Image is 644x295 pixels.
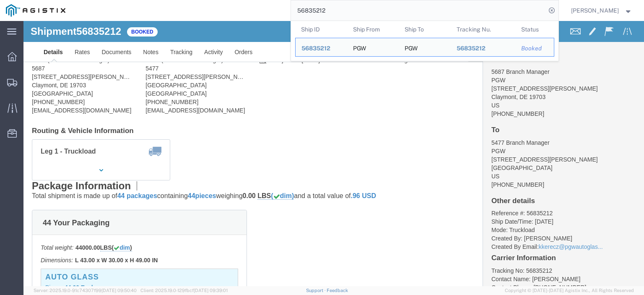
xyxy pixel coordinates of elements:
[101,288,137,293] span: [DATE] 09:50:40
[194,288,228,293] span: [DATE] 09:39:01
[405,38,418,56] div: PGW
[353,38,366,56] div: PGW
[347,21,399,38] th: Ship From
[295,21,558,61] table: Search Results
[301,44,341,53] div: 56835212
[34,288,137,293] span: Server: 2025.19.0-91c74307f99
[571,6,619,15] span: Jesse Jordan
[301,45,330,52] span: 56835212
[505,287,634,294] span: Copyright © [DATE]-[DATE] Agistix Inc., All Rights Reserved
[291,0,546,21] input: Search for shipment number, reference number
[23,21,644,286] iframe: FS Legacy Container
[306,288,327,293] a: Support
[515,21,554,38] th: Status
[521,44,548,53] div: Booked
[571,5,633,16] button: [PERSON_NAME]
[456,44,509,53] div: 56835212
[456,45,485,52] span: 56835212
[399,21,451,38] th: Ship To
[6,4,65,17] img: logo
[327,288,348,293] a: Feedback
[450,21,515,38] th: Tracking Nu.
[140,288,228,293] span: Client: 2025.19.0-129fbcf
[295,21,347,38] th: Ship ID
